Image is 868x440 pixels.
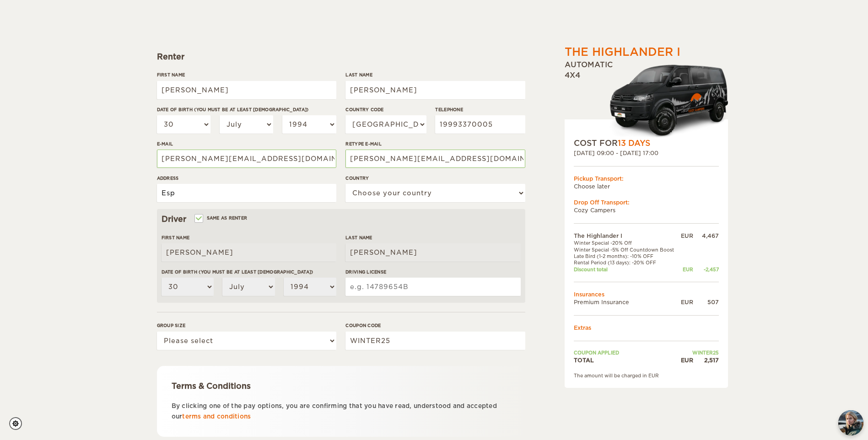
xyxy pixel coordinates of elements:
[345,140,525,147] label: Retype E-mail
[162,268,336,275] label: Date of birth (You must be at least [DEMOGRAPHIC_DATA])
[157,175,336,182] label: Address
[693,266,719,273] div: -2,457
[345,243,520,262] input: e.g. Smith
[182,413,251,420] a: terms and conditions
[162,234,336,241] label: First Name
[157,184,336,202] input: e.g. Street, City, Zip Code
[435,115,525,134] input: e.g. 1 234 567 890
[574,247,679,253] td: Winter Special -5% Off Countdown Boost
[157,150,336,168] input: e.g. example@example.com
[157,71,336,78] label: First Name
[574,259,679,266] td: Rental Period (13 days): -20% OFF
[679,266,693,273] div: EUR
[157,322,336,329] label: Group size
[574,356,679,364] td: TOTAL
[838,410,863,435] button: chat-button
[345,234,520,241] label: Last Name
[157,106,336,113] label: Date of birth (You must be at least [DEMOGRAPHIC_DATA])
[574,138,719,149] div: COST FOR
[157,140,336,147] label: E-mail
[345,268,520,275] label: Driving License
[172,381,511,392] div: Terms & Conditions
[195,216,201,222] input: Same as renter
[601,63,728,138] img: Cozy-3.png
[574,349,679,356] td: Coupon applied
[574,232,679,240] td: The Highlander I
[345,175,525,182] label: Country
[162,214,521,225] div: Driver
[345,150,525,168] input: e.g. example@example.com
[565,44,680,60] div: The Highlander I
[574,175,719,182] div: Pickup Transport:
[679,232,693,240] div: EUR
[172,401,511,422] p: By clicking one of the pay options, you are confirming that you have read, understood and accepte...
[679,356,693,364] div: EUR
[565,60,728,138] div: Automatic 4x4
[693,356,719,364] div: 2,517
[574,298,679,306] td: Premium Insurance
[679,349,718,356] td: WINTER25
[838,410,863,435] img: Freyja at Cozy Campers
[345,322,525,329] label: Coupon code
[574,182,719,190] td: Choose later
[618,139,650,148] span: 13 Days
[195,214,248,222] label: Same as renter
[693,298,719,306] div: 507
[157,81,336,99] input: e.g. William
[574,372,719,379] div: The amount will be charged in EUR
[9,417,28,430] a: Cookie settings
[435,106,525,113] label: Telephone
[162,243,336,262] input: e.g. William
[345,106,426,113] label: Country Code
[693,232,719,240] div: 4,467
[157,51,525,62] div: Renter
[345,278,520,296] input: e.g. 14789654B
[574,149,719,157] div: [DATE] 09:00 - [DATE] 17:00
[574,324,719,332] td: Extras
[574,206,719,214] td: Cozy Campers
[574,253,679,259] td: Late Bird (1-2 months): -10% OFF
[679,298,693,306] div: EUR
[574,290,719,298] td: Insurances
[345,81,525,99] input: e.g. Smith
[574,199,719,206] div: Drop Off Transport:
[574,240,679,246] td: Winter Special -20% Off
[345,71,525,78] label: Last Name
[574,266,679,273] td: Discount total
